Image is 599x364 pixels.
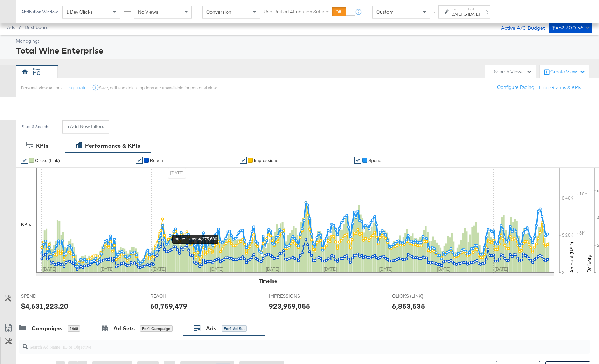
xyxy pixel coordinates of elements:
[206,9,231,15] span: Conversion
[552,23,583,32] div: $462,700.56
[539,84,581,91] button: Hide Graphs & KPIs
[462,12,468,17] strong: to
[138,9,159,15] span: No Views
[68,325,80,332] div: 1668
[264,8,329,15] label: Use Unified Attribution Setting:
[7,24,15,30] span: Ads
[25,24,49,30] a: Dashboard
[66,9,93,15] span: 1 Day Clicks
[222,325,247,332] div: for 1 Ad Set
[140,325,173,332] div: for 1 Campaign
[586,255,592,273] text: Delivery
[368,158,382,163] span: Spend
[150,158,163,163] span: Reach
[259,278,277,285] div: Timeline
[113,324,135,332] div: Ad Sets
[468,12,480,17] div: [DATE]
[33,70,41,77] div: MG
[67,123,70,130] strong: +
[569,242,575,273] text: Amount (USD)
[550,69,585,76] div: Create View
[99,85,217,91] div: Save, edit and delete options are unavailable for personal view.
[66,84,87,91] button: Duplicate
[16,38,590,44] div: Managing:
[21,9,59,14] div: Attribution Window:
[354,157,361,164] a: ✔
[494,69,532,75] div: Search Views
[16,44,590,56] div: Total Wine Enterprise
[549,22,592,33] button: $462,700.56
[492,81,539,94] button: Configure Pacing
[269,293,321,300] span: IMPRESSIONS
[376,9,393,15] span: Custom
[136,157,143,164] a: ✔
[150,301,187,311] div: 60,759,479
[206,324,216,332] div: Ads
[150,293,203,300] span: REACH
[240,157,247,164] a: ✔
[468,7,480,12] label: End:
[21,157,28,164] a: ✔
[21,124,49,129] div: Filter & Search:
[35,158,60,163] span: Clicks (Link)
[254,158,278,163] span: Impressions
[21,301,68,311] div: $4,631,223.20
[36,142,48,150] div: KPIs
[392,293,445,300] span: CLICKS (LINK)
[62,120,109,133] button: +Add New Filters
[21,85,63,91] div: Personal View Actions:
[451,7,462,12] label: Start:
[28,337,538,351] input: Search Ad Name, ID or Objective
[494,22,545,33] div: Active A/C Budget
[32,324,62,332] div: Campaigns
[451,12,462,17] div: [DATE]
[15,24,25,30] span: /
[431,12,438,14] span: ↑
[392,301,425,311] div: 6,853,535
[21,221,31,228] div: KPIs
[269,301,310,311] div: 923,959,055
[85,142,140,150] div: Performance & KPIs
[21,293,74,300] span: SPEND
